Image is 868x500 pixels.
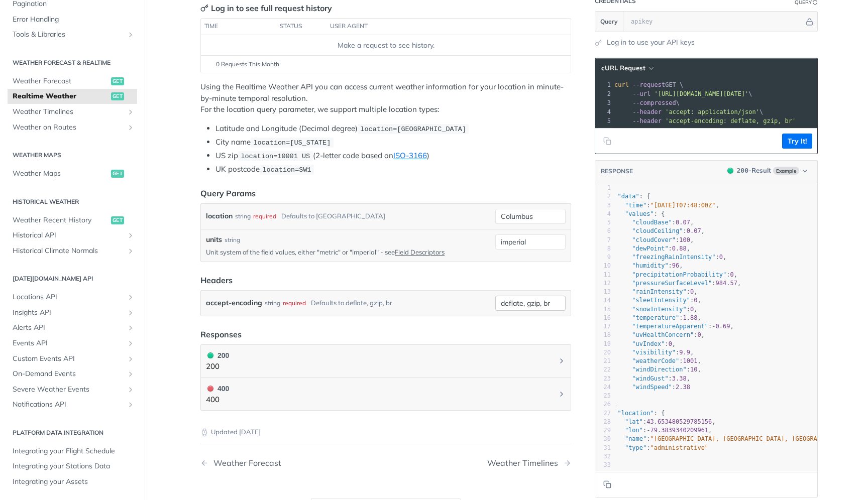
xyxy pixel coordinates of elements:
a: Weather Mapsget [8,166,137,181]
span: Custom Events API [13,354,124,364]
label: units [206,234,222,245]
span: 96 [672,262,679,269]
a: Weather TimelinesShow subpages for Weather Timelines [8,104,137,119]
div: 18 [595,331,611,339]
div: 1 [595,80,612,89]
span: 0 [730,271,733,278]
button: Hide [804,17,815,27]
span: --request [632,81,665,88]
span: 0 [697,331,701,338]
span: get [111,170,124,178]
div: 19 [595,340,611,348]
span: --header [632,108,662,115]
span: 0.07 [676,219,690,226]
span: Integrating your Assets [13,477,135,487]
span: get [111,77,124,85]
span: : , [610,280,741,287]
span: curl [614,81,629,88]
div: 14 [595,296,611,305]
a: Weather Recent Historyget [8,213,137,228]
span: Events API [13,338,124,348]
span: "time" [625,202,646,209]
h2: Historical Weather [8,197,137,206]
a: Log in to use your API keys [607,37,695,48]
a: Integrating your Flight Schedule [8,444,137,459]
div: - Result [737,166,771,176]
button: 200 200200 [206,350,566,372]
div: 20 [595,348,611,357]
div: Weather Forecast [208,458,281,468]
span: 1.88 [683,314,698,321]
div: 32 [595,452,611,461]
div: 10 [595,262,611,270]
button: cURL Request [598,63,657,73]
div: 400 [206,383,229,394]
div: 28 [595,418,611,426]
span: 400 [207,386,213,392]
span: 984.57 [716,280,737,287]
span: "windSpeed" [632,384,672,391]
span: get [111,92,124,100]
div: 5 [595,116,612,126]
span: 'accept-encoding: deflate, gzip, br' [665,117,796,124]
span: : , [610,236,694,243]
span: 2.38 [676,384,690,391]
span: Alerts API [13,323,124,333]
p: Using the Realtime Weather API you can access current weather information for your location in mi... [200,81,571,115]
button: Show subpages for Tools & Libraries [127,31,135,39]
span: : , [610,418,716,425]
span: : , [610,297,701,304]
a: Custom Events APIShow subpages for Custom Events API [8,351,137,366]
div: 3 [595,201,611,210]
span: 0 [719,254,723,261]
li: US zip (2-letter code based on ) [215,150,571,162]
span: "location" [617,410,654,417]
span: "uvHealthConcern" [632,331,694,338]
div: string [225,235,240,244]
span: "windGust" [632,375,668,382]
p: Updated [DATE] [200,427,571,437]
span: "windDirection" [632,366,686,373]
span: 0 [694,297,697,304]
div: 4 [595,107,612,116]
div: Headers [200,274,233,286]
span: \ [614,108,763,115]
p: 200 [206,361,229,372]
div: 11 [595,271,611,279]
span: location=10001 US [241,153,310,160]
h2: Weather Forecast & realtime [8,58,137,67]
button: Show subpages for Alerts API [127,324,135,332]
a: Weather Forecastget [8,74,137,89]
div: 17 [595,322,611,331]
button: 200200-ResultExample [722,166,812,176]
span: "temperatureApparent" [632,323,708,330]
button: 400 400400 [206,383,566,406]
div: 4 [595,210,611,218]
a: Events APIShow subpages for Events API [8,336,137,351]
span: : , [610,427,712,434]
div: 7 [595,236,611,244]
a: ISO-3166 [393,151,427,160]
span: --header [632,117,662,124]
div: 16 [595,314,611,322]
div: required [253,209,276,223]
span: : , [610,331,705,338]
span: : , [610,262,683,269]
button: Show subpages for Events API [127,339,135,347]
svg: Key [200,4,208,12]
span: "temperature" [632,314,679,321]
span: On-Demand Events [13,369,124,379]
span: "uvIndex" [632,340,665,347]
span: location=SW1 [262,166,311,174]
div: Responses [200,328,242,340]
span: Tools & Libraries [13,30,124,40]
li: UK postcode [215,164,571,175]
div: 5 [595,218,611,227]
span: "cloudCeiling" [632,227,683,234]
span: 0.07 [687,227,701,234]
div: 21 [595,357,611,365]
span: : , [610,245,690,252]
span: : { [610,193,650,200]
a: Historical Climate NormalsShow subpages for Historical Climate Normals [8,243,137,259]
span: 43.653480529785156 [646,418,712,425]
